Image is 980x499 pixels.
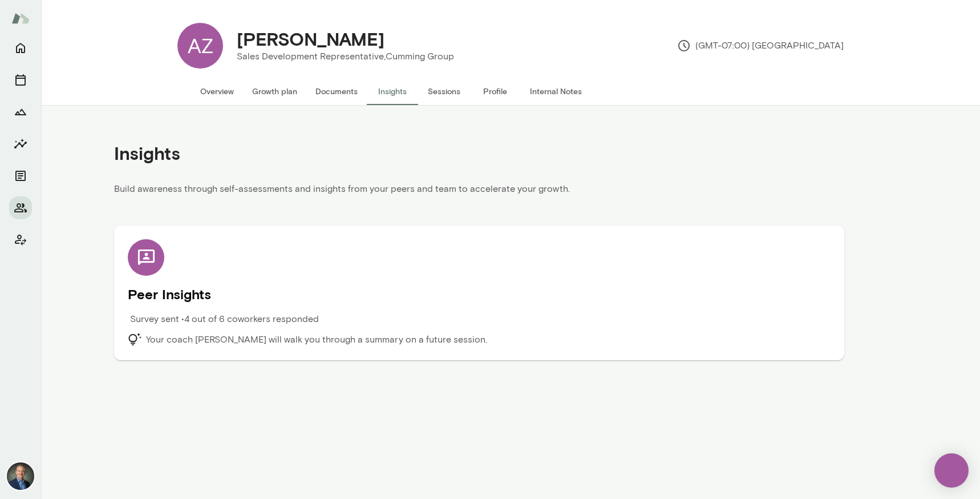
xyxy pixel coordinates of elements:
button: Documents [306,78,367,105]
p: Your coach [PERSON_NAME] will walk you through a summary on a future session. [146,333,487,347]
p: Survey sent • 4 out of 6 coworkers responded [130,312,319,326]
h4: [PERSON_NAME] [237,28,384,50]
button: Growth Plan [9,100,32,123]
p: Sales Development Representative, Cumming Group [237,50,454,63]
button: Growth plan [243,78,306,105]
h5: Peer Insights [128,285,831,303]
img: Michael Alden [7,462,34,490]
button: Sessions [418,78,469,105]
h4: Insights [114,142,180,164]
button: Documents [9,164,32,187]
div: AZ [177,23,223,69]
button: Members [9,196,32,219]
button: Internal Notes [521,78,591,105]
div: Peer Insights Survey sent •4 out of 6 coworkers respondedYour coach [PERSON_NAME] will walk you t... [128,239,831,347]
img: Mento [11,7,30,29]
p: (GMT-07:00) [GEOGRAPHIC_DATA] [677,39,844,53]
div: Peer Insights Survey sent •4 out of 6 coworkers respondedYour coach [PERSON_NAME] will walk you t... [114,226,844,360]
button: Overview [191,78,243,105]
button: Profile [469,78,521,105]
p: Build awareness through self-assessments and insights from your peers and team to accelerate your... [114,182,844,203]
button: Insights [367,78,418,105]
button: Insights [9,132,32,155]
button: Sessions [9,69,32,91]
button: Client app [9,228,32,251]
button: Home [9,37,32,59]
